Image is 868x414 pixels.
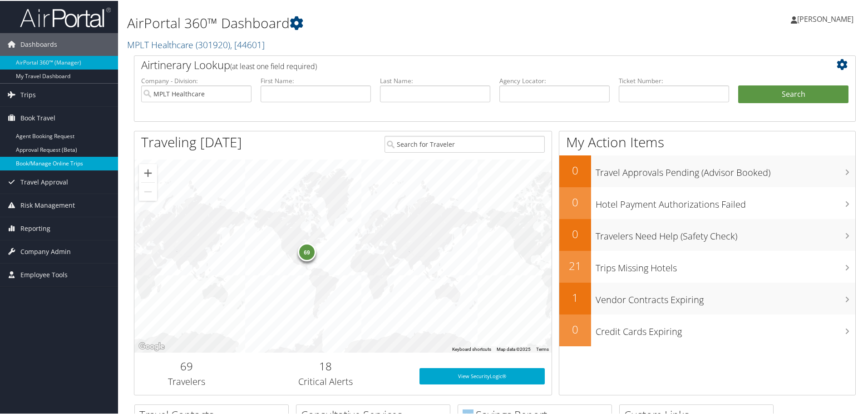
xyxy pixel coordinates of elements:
[141,374,232,387] h3: Travelers
[559,282,855,314] a: 1Vendor Contracts Expiring
[196,38,230,50] span: ( 301920 )
[559,289,591,304] h2: 1
[20,193,75,216] span: Risk Management
[559,321,591,336] h2: 0
[20,216,50,239] span: Reporting
[596,161,855,178] h3: Travel Approvals Pending (Advisor Booked)
[596,320,855,337] h3: Credit Cards Expiring
[20,263,68,285] span: Employee Tools
[137,340,167,352] a: Open this area in Google Maps (opens a new window)
[497,346,531,351] span: Map data ©2025
[137,340,167,352] img: Google
[452,345,491,352] button: Keyboard shortcuts
[596,224,855,242] h3: Travelers Need Help (Safety Check)
[559,250,855,282] a: 21Trips Missing Hotels
[797,13,853,23] span: [PERSON_NAME]
[20,6,111,27] img: airportal-logo.png
[559,225,591,241] h2: 0
[536,346,549,351] a: Terms (opens in new tab)
[559,155,855,186] a: 0Travel Approvals Pending (Advisor Booked)
[20,32,57,55] span: Dashboards
[596,193,855,210] h3: Hotel Payment Authorizations Failed
[559,218,855,250] a: 0Travelers Need Help (Safety Check)
[127,13,617,32] h1: AirPortal 360™ Dashboard
[20,170,68,193] span: Travel Approval
[141,358,232,373] h2: 69
[385,135,545,152] input: Search for Traveler
[559,314,855,345] a: 0Credit Cards Expiring
[20,106,55,129] span: Book Travel
[596,256,855,274] h3: Trips Missing Hotels
[738,85,848,103] button: Search
[380,75,490,85] label: Last Name:
[596,288,855,305] h3: Vendor Contracts Expiring
[127,38,265,50] a: MPLT Healthcare
[139,163,157,181] button: Zoom in
[246,358,406,373] h2: 18
[230,60,317,70] span: (at least one field required)
[20,83,36,105] span: Trips
[499,75,610,85] label: Agency Locator:
[619,75,729,85] label: Ticket Number:
[559,257,591,273] h2: 21
[20,239,71,262] span: Company Admin
[230,38,265,50] span: , [ 44601 ]
[559,162,591,177] h2: 0
[141,75,252,85] label: Company - Division:
[141,132,242,151] h1: Traveling [DATE]
[261,75,371,85] label: First Name:
[559,132,855,151] h1: My Action Items
[141,56,789,72] h2: Airtinerary Lookup
[139,182,157,200] button: Zoom out
[791,5,863,32] a: [PERSON_NAME]
[559,194,591,209] h2: 0
[419,367,545,384] a: View SecurityLogic®
[298,242,316,260] div: 69
[559,186,855,218] a: 0Hotel Payment Authorizations Failed
[246,374,406,387] h3: Critical Alerts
